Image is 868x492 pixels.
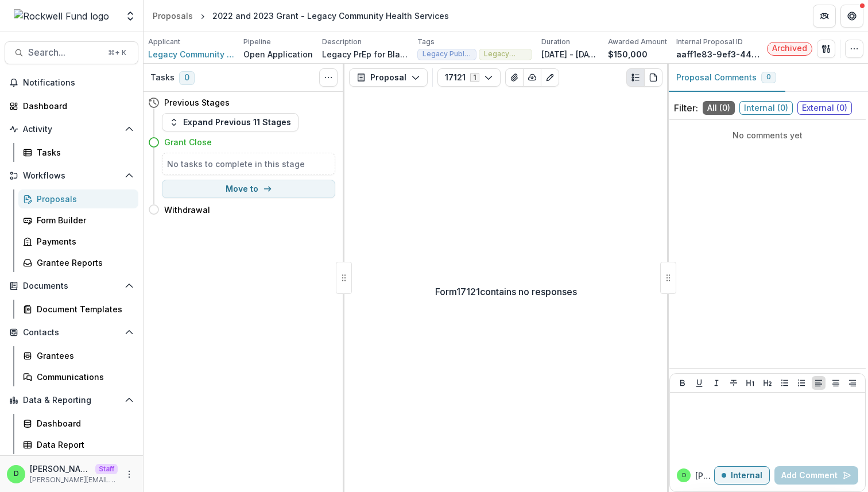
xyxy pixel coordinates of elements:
button: PDF view [644,68,662,87]
a: Communications [18,367,138,386]
button: Proposal [349,68,428,87]
button: Internal [714,466,770,485]
button: Heading 2 [761,376,774,390]
span: Legacy Strategies [484,50,527,58]
div: Grantee Reports [37,257,129,269]
a: Grantees [18,346,138,365]
div: Data Report [37,439,129,451]
h4: Grant Close [164,136,212,148]
a: Legacy Community Health Services, Inc. [148,48,234,60]
div: Document Templates [37,303,129,315]
span: Workflows [23,171,120,181]
span: 0 [766,73,771,81]
div: Tasks [37,146,129,158]
button: Toggle View Cancelled Tasks [319,68,338,87]
button: Search... [5,41,138,64]
button: Align Center [829,376,843,390]
button: View Attached Files [505,68,524,87]
p: Pipeline [243,37,271,47]
a: Tasks [18,143,138,162]
a: Dashboard [5,96,138,115]
button: Heading 1 [743,376,757,390]
a: Data Report [18,435,138,454]
span: 0 [179,71,195,85]
div: Communications [37,371,129,383]
span: Legacy Public Health [423,50,471,58]
span: Activity [23,125,120,134]
div: Dashboard [23,100,129,112]
span: Search... [28,47,101,58]
button: Align Right [846,376,859,390]
img: Rockwell Fund logo [14,9,109,23]
button: Open entity switcher [122,5,138,28]
button: Open Data & Reporting [5,391,138,409]
button: Expand Previous 11 Stages [162,113,299,131]
button: Edit as form [541,68,559,87]
div: 2022 and 2023 Grant - Legacy Community Health Services [212,10,449,22]
p: Duration [541,37,570,47]
p: Open Application [243,48,313,60]
span: Internal ( 0 ) [739,101,793,115]
p: Form 17121 contains no responses [435,285,577,299]
div: ⌘ + K [106,47,129,59]
p: Internal [731,471,762,481]
button: Strike [727,376,741,390]
span: External ( 0 ) [797,101,852,115]
div: Proposals [153,10,193,22]
h4: Previous Stages [164,96,230,109]
div: Form Builder [37,214,129,226]
button: Bold [676,376,689,390]
button: Open Documents [5,277,138,295]
button: More [122,467,136,481]
p: Filter: [674,101,698,115]
a: Form Builder [18,211,138,230]
span: Contacts [23,328,120,338]
button: Move to [162,180,335,198]
h4: Withdrawal [164,204,210,216]
button: Open Activity [5,120,138,138]
p: Awarded Amount [608,37,667,47]
span: Archived [772,44,807,53]
button: Plaintext view [626,68,645,87]
span: Data & Reporting [23,396,120,405]
button: Partners [813,5,836,28]
button: Open Workflows [5,166,138,185]
button: Ordered List [795,376,808,390]
nav: breadcrumb [148,7,454,24]
p: [PERSON_NAME][EMAIL_ADDRESS][DOMAIN_NAME] [30,475,118,485]
button: Underline [692,376,706,390]
button: 171211 [437,68,501,87]
div: Payments [37,235,129,247]
p: Tags [417,37,435,47]
p: Staff [95,464,118,474]
a: Proposals [18,189,138,208]
div: Divyansh [14,470,19,478]
h5: No tasks to complete in this stage [167,158,330,170]
p: $150,000 [608,48,648,60]
button: Proposal Comments [667,64,785,92]
p: [DATE] - [DATE] [541,48,599,60]
p: Applicant [148,37,180,47]
button: Align Left [812,376,826,390]
p: Internal Proposal ID [676,37,743,47]
span: Notifications [23,78,134,88]
button: Open Contacts [5,323,138,342]
div: Divyansh [682,472,686,478]
div: Dashboard [37,417,129,429]
button: Italicize [710,376,723,390]
button: Add Comment [774,466,858,485]
p: [PERSON_NAME] [695,470,714,482]
a: Grantee Reports [18,253,138,272]
span: Documents [23,281,120,291]
button: Get Help [840,5,863,28]
p: [PERSON_NAME] [30,463,91,475]
a: Payments [18,232,138,251]
a: Dashboard [18,414,138,433]
p: Description [322,37,362,47]
a: Proposals [148,7,197,24]
p: No comments yet [674,129,861,141]
span: All ( 0 ) [703,101,735,115]
a: Document Templates [18,300,138,319]
p: aaff1e83-9ef3-4416-a702-23dddd4ce9de [676,48,762,60]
